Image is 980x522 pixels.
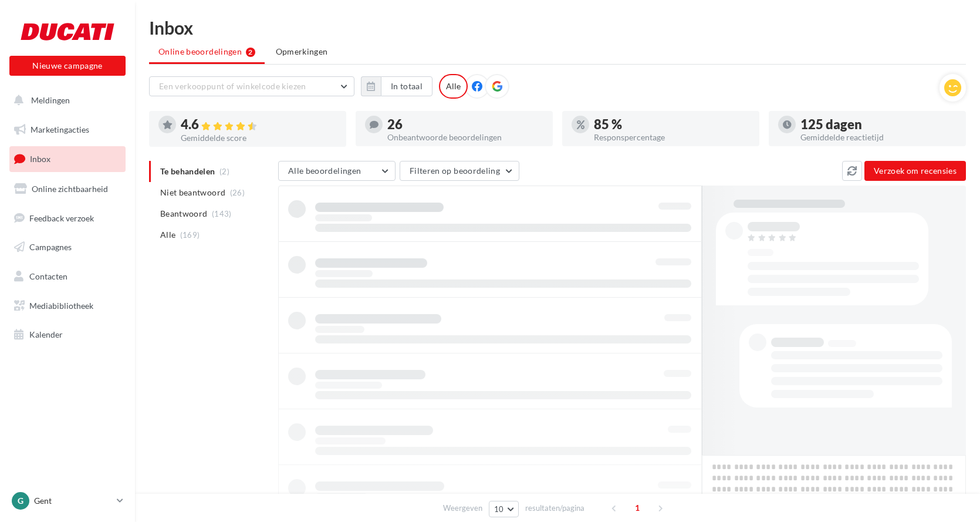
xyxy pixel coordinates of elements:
span: Marketingacties [31,124,89,134]
a: G Gent [9,490,126,512]
button: In totaal [361,76,432,96]
a: Online zichtbaarheid [7,177,128,201]
span: G [18,495,23,507]
div: 26 [387,118,543,131]
button: Een verkooppunt of winkelcode kiezen [149,76,354,96]
div: Responspercentage [594,133,750,142]
span: Meldingen [31,95,70,105]
span: Beantwoord [160,208,208,220]
span: 10 [494,504,504,514]
span: Alle [160,229,175,241]
span: Contacten [29,271,67,281]
span: Feedback verzoek [29,213,94,223]
div: 4.6 [181,118,337,132]
span: Inbox [30,154,50,164]
button: Verzoek om recensies [864,161,966,181]
a: Feedback verzoek [7,206,128,231]
span: Weergeven [443,503,482,514]
div: Alle [439,74,468,99]
button: Filteren op beoordeling [400,161,519,181]
button: Alle beoordelingen [278,161,396,181]
button: In totaal [381,76,432,96]
a: Mediabibliotheek [7,294,128,318]
a: Contacten [7,264,128,289]
div: Gemiddelde reactietijd [800,133,957,142]
span: 1 [628,499,647,517]
div: Gemiddelde score [181,134,337,142]
span: Niet beantwoord [160,187,225,198]
span: Opmerkingen [276,46,328,56]
a: Kalender [7,322,128,347]
button: Meldingen [7,88,123,113]
button: 10 [489,501,519,517]
div: 125 dagen [800,118,957,131]
button: Nieuwe campagne [9,56,126,76]
p: Gent [34,495,112,507]
a: Inbox [7,146,128,171]
span: (169) [180,230,200,240]
span: Alle beoordelingen [288,166,361,176]
span: (143) [212,209,232,218]
a: Campagnes [7,235,128,260]
span: Een verkooppunt of winkelcode kiezen [159,81,306,91]
span: (26) [230,188,245,197]
span: resultaten/pagina [525,503,584,514]
div: Onbeantwoorde beoordelingen [387,133,543,142]
div: Inbox [149,19,966,36]
div: 85 % [594,118,750,131]
a: Marketingacties [7,117,128,142]
span: Kalender [29,329,63,339]
span: Online zichtbaarheid [32,184,108,194]
span: Campagnes [29,242,72,252]
span: Mediabibliotheek [29,301,93,311]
